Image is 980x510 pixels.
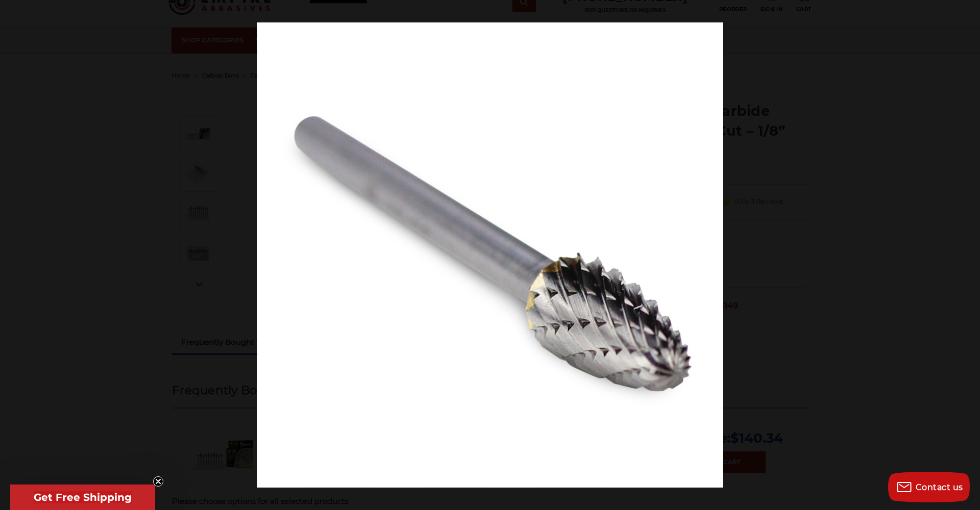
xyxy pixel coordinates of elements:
[257,22,723,488] img: CB-SET3-1-8-Carbide-Burr-double-cut-10pcs-rounded-tree-SF-51__45085.1646324955.jpg
[916,482,963,492] span: Contact us
[10,484,155,510] div: Get Free ShippingClose teaser
[888,472,970,502] button: Contact us
[34,491,132,503] span: Get Free Shipping
[153,476,163,487] button: Close teaser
